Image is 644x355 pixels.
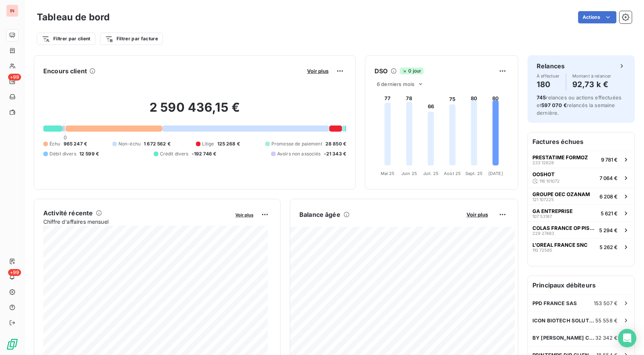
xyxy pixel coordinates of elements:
[64,140,87,147] span: 965 247 €
[528,221,634,238] button: COLAS FRANCE OP PISTE 1229 274835 294 €
[235,212,253,218] span: Voir plus
[217,140,240,147] span: 125 268 €
[528,276,634,294] h6: Principaux débiteurs
[537,94,621,116] span: relances ou actions effectuées et relancés la semaine dernière.
[202,140,214,147] span: Litige
[400,68,424,74] span: 0 jour
[488,171,503,176] tspan: [DATE]
[599,227,618,233] span: 5 294 €
[528,132,634,151] h6: Factures échues
[43,100,346,123] h2: 2 590 436,15 €
[43,66,87,76] h6: Encours client
[277,150,321,157] span: Avoirs non associés
[37,33,95,45] button: Filtrer par client
[271,140,322,147] span: Promesse de paiement
[600,175,618,181] span: 7 064 €
[532,214,552,219] span: 107 53187
[192,150,217,157] span: -192 746 €
[118,140,141,147] span: Non-échu
[532,197,554,202] span: 121 107225
[537,61,565,71] h6: Relances
[64,134,67,140] span: 0
[532,242,588,248] span: L'OREAL FRANCE SNC
[600,193,618,200] span: 6 208 €
[233,211,256,218] button: Voir plus
[325,140,346,147] span: 28 850 €
[532,300,577,306] span: PPD FRANCE SAS
[528,151,634,168] button: PRESTATIME FORMOZ233 126289 781 €
[467,211,488,218] span: Voir plus
[572,74,611,78] span: Montant à relancer
[528,188,634,205] button: GROUPE OEC OZANAM121 1072256 208 €
[43,218,230,226] span: Chiffre d'affaires mensuel
[43,208,93,218] h6: Activité récente
[532,191,590,197] span: GROUPE OEC OZANAM
[444,171,461,176] tspan: Août 25
[381,171,395,176] tspan: Mai 25
[401,171,417,176] tspan: Juin 25
[578,11,616,23] button: Actions
[528,205,634,221] button: GA ENTREPRISE107 531875 621 €
[539,179,560,183] span: 116 101072
[49,150,76,157] span: Débit divers
[423,171,439,176] tspan: Juil. 25
[375,66,388,76] h6: DSO
[600,244,618,250] span: 5 262 €
[49,140,61,147] span: Échu
[8,269,21,276] span: +99
[299,210,340,219] h6: Balance âgée
[532,171,555,177] span: OOSHOT
[465,171,483,176] tspan: Sept. 25
[601,157,618,163] span: 9 781 €
[537,74,560,78] span: À effectuer
[572,78,611,91] h4: 92,73 k €
[100,33,163,45] button: Filtrer par facture
[464,211,490,218] button: Voir plus
[532,317,595,324] span: ICON BIOTECH SOLUTION
[532,231,554,236] span: 229 27483
[595,335,618,341] span: 32 342 €
[324,150,346,157] span: -21 343 €
[532,154,588,160] span: PRESTATIME FORMOZ
[37,10,110,24] h3: Tableau de bord
[307,68,329,74] span: Voir plus
[528,168,634,188] button: OOSHOT116 1010727 064 €
[528,238,634,255] button: L'OREAL FRANCE SNC110 725855 262 €
[532,335,595,341] span: BY [PERSON_NAME] COMPANIES
[541,102,567,108] span: 597 070 €
[594,300,618,306] span: 153 507 €
[595,317,618,324] span: 55 558 €
[618,329,636,347] div: Open Intercom Messenger
[532,248,552,253] span: 110 72585
[537,94,546,101] span: 745
[160,150,189,157] span: Crédit divers
[305,68,331,74] button: Voir plus
[144,140,171,147] span: 1 672 562 €
[532,208,573,214] span: GA ENTREPRISE
[537,78,560,91] h4: 180
[6,5,18,17] div: IN
[532,160,554,165] span: 233 12628
[79,150,99,157] span: 12 599 €
[8,74,21,81] span: +99
[377,81,414,87] span: 6 derniers mois
[6,338,18,350] img: Logo LeanPay
[532,225,596,231] span: COLAS FRANCE OP PISTE 1
[601,210,618,216] span: 5 621 €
